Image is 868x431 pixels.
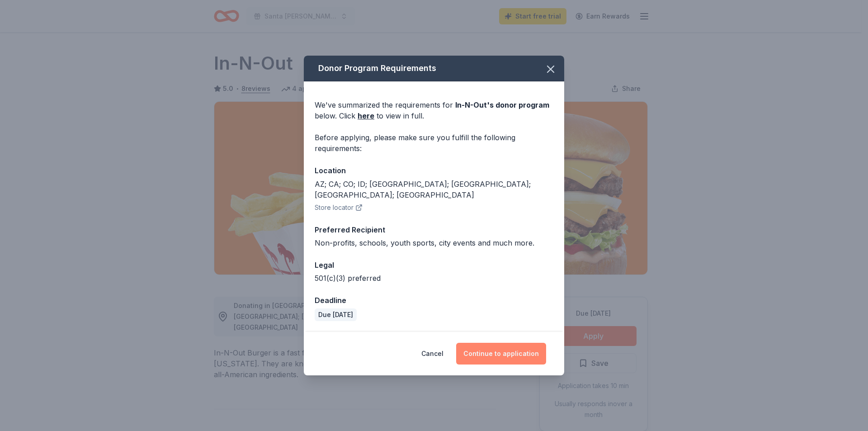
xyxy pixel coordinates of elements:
button: Store locator [315,202,363,213]
div: Before applying, please make sure you fulfill the following requirements: [315,132,553,154]
div: 501(c)(3) preferred [315,273,553,284]
div: Donor Program Requirements [304,56,564,81]
div: Due [DATE] [315,308,357,321]
div: Location [315,165,553,176]
div: Preferred Recipient [315,224,553,236]
div: Legal [315,259,553,271]
div: Non-profits, schools, youth sports, city events and much more. [315,237,553,248]
div: Deadline [315,294,553,306]
div: AZ; CA; CO; ID; [GEOGRAPHIC_DATA]; [GEOGRAPHIC_DATA]; [GEOGRAPHIC_DATA]; [GEOGRAPHIC_DATA] [315,179,553,200]
button: Continue to application [456,343,546,365]
button: Cancel [421,343,443,365]
div: We've summarized the requirements for below. Click to view in full. [315,99,553,121]
span: In-N-Out 's donor program [455,100,549,109]
a: here [358,110,374,121]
